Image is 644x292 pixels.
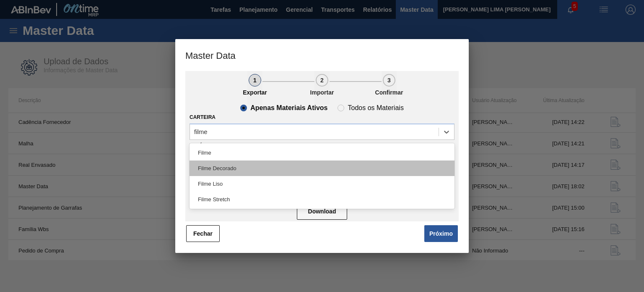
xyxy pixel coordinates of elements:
[175,39,469,71] h3: Master Data
[316,74,328,87] div: 2
[186,225,220,242] button: Fechar
[368,89,410,96] p: Confirmar
[234,89,276,96] p: Exportar
[190,145,454,160] div: Filme
[240,105,327,111] clb-radio-button: Apenas Materiais Ativos
[190,192,454,207] div: Filme Stretch
[297,203,347,220] button: Download
[314,71,330,105] button: 2Importar
[190,160,454,176] div: Filme Decorado
[383,74,395,87] div: 3
[301,89,343,96] p: Importar
[190,143,239,149] label: Família Rotulada
[247,71,262,105] button: 1Exportar
[424,225,458,242] button: Próximo
[249,74,261,87] div: 1
[190,114,216,120] label: Carteira
[338,105,403,111] clb-radio-button: Todos os Materiais
[190,176,454,192] div: Filme Liso
[382,71,397,105] button: 3Confirmar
